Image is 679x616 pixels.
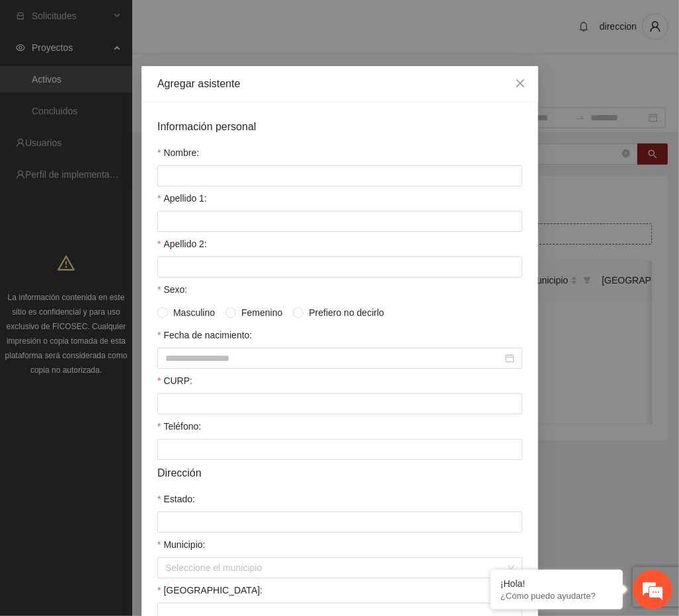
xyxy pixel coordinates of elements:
[500,591,613,601] p: ¿Cómo puedo ayudarte?
[157,465,202,481] span: Dirección
[236,305,288,320] span: Femenino
[157,328,252,342] label: Fecha de nacimiento:
[157,165,522,186] input: Nombre:
[157,419,201,434] label: Teléfono:
[502,66,538,102] button: Close
[157,191,207,206] label: Apellido 1:
[157,145,199,160] label: Nombre:
[157,77,522,91] div: Agregar asistente
[500,578,613,589] div: ¡Hola!
[515,78,526,89] span: close
[303,305,389,320] span: Prefiero no decirlo
[77,176,182,310] span: Estamos en línea.
[165,351,502,366] input: Fecha de nacimiento:
[157,393,522,414] input: CURP:
[157,373,192,388] label: CURP:
[157,237,207,251] label: Apellido 2:
[7,361,252,407] textarea: Escriba su mensaje y pulse “Intro”
[157,537,205,552] label: Municipio:
[165,558,505,578] input: Municipio:
[69,67,222,85] div: Chatee con nosotros ahora
[157,439,522,460] input: Teléfono:
[157,211,522,232] input: Apellido 1:
[157,492,195,506] label: Estado:
[168,305,220,320] span: Masculino
[157,256,522,278] input: Apellido 2:
[157,512,522,533] input: Estado:
[157,118,256,135] span: Información personal
[217,7,249,38] div: Minimizar ventana de chat en vivo
[157,583,262,597] label: Colonia:
[157,282,187,297] label: Sexo:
